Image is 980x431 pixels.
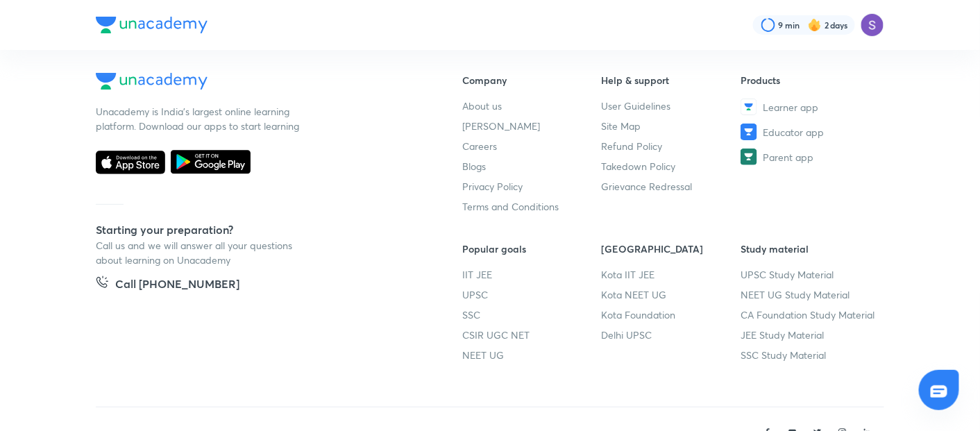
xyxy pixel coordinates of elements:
h6: [GEOGRAPHIC_DATA] [602,242,741,256]
span: Learner app [763,100,818,115]
a: Site Map [602,119,741,133]
a: Call [PHONE_NUMBER] [96,276,239,295]
a: Refund Policy [602,139,741,153]
a: CSIR UGC NET [462,328,602,342]
a: NEET UG Study Material [741,287,880,302]
a: Terms and Conditions [462,199,602,214]
a: Kota NEET UG [602,287,741,302]
img: Educator app [741,124,757,140]
img: streak [808,18,822,32]
p: Unacademy is India’s largest online learning platform. Download our apps to start learning [96,104,304,133]
h5: Starting your preparation? [96,221,418,238]
a: Parent app [741,149,880,165]
h6: Company [462,73,602,87]
span: Careers [462,139,497,153]
a: Grievance Redressal [602,179,741,194]
a: About us [462,99,602,113]
a: JEE Study Material [741,328,880,342]
span: Educator app [763,125,824,140]
a: SSC [462,307,602,322]
img: Satnam Singh [861,13,884,37]
img: Company Logo [96,17,208,33]
h6: Study material [741,242,880,256]
a: [PERSON_NAME] [462,119,602,133]
a: Delhi UPSC [602,328,741,342]
h6: Help & support [602,73,741,87]
img: Company Logo [96,73,208,90]
a: Learner app [741,99,880,115]
a: User Guidelines [602,99,741,113]
h6: Products [741,73,880,87]
a: Blogs [462,159,602,174]
a: SSC Study Material [741,348,880,362]
a: CA Foundation Study Material [741,307,880,322]
a: UPSC [462,287,602,302]
img: Learner app [741,99,757,115]
span: Parent app [763,150,813,164]
a: Careers [462,139,602,153]
a: Kota Foundation [602,307,741,322]
a: IIT JEE [462,267,602,282]
h5: Call [PHONE_NUMBER] [115,276,239,295]
a: Takedown Policy [602,159,741,174]
h6: Popular goals [462,242,602,256]
a: Company Logo [96,73,418,93]
a: UPSC Study Material [741,267,880,282]
p: Call us and we will answer all your questions about learning on Unacademy [96,238,304,267]
a: Kota IIT JEE [602,267,741,282]
a: Privacy Policy [462,179,602,194]
a: NEET UG [462,348,602,362]
img: Parent app [741,149,757,165]
a: Educator app [741,124,880,140]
